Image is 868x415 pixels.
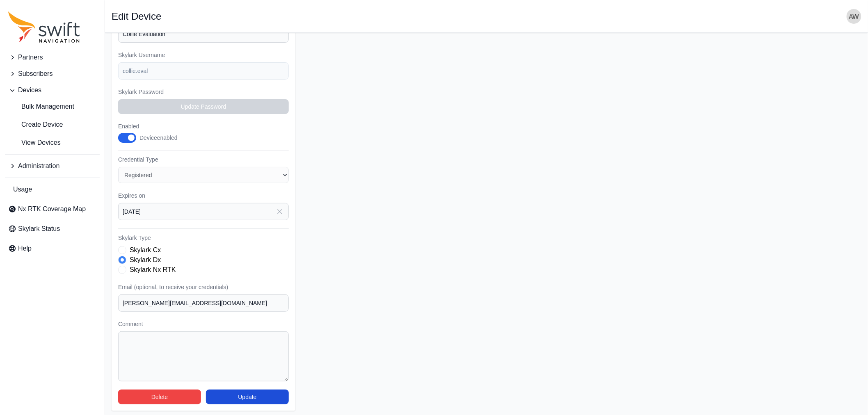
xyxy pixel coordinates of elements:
label: Skylark Dx [130,255,161,265]
span: Subscribers [18,69,53,79]
a: Create Device [5,116,100,133]
button: Devices [5,82,100,98]
label: Skylark Type [118,234,289,242]
div: Skylark Type [118,245,289,275]
span: View Devices [8,138,61,148]
a: View Devices [5,135,100,151]
a: Nx RTK Coverage Map [5,201,100,217]
button: Subscribers [5,66,100,82]
span: Usage [13,185,32,194]
span: Bulk Management [8,102,74,112]
span: Nx RTK Coverage Map [18,204,86,214]
label: Skylark Password [118,88,289,96]
label: Credential Type [118,155,289,164]
button: Administration [5,158,100,174]
input: Device #01 [118,25,289,43]
label: Skylark Nx RTK [130,265,176,275]
span: Skylark Status [18,224,60,234]
label: Expires on [118,192,289,200]
label: Email (optional, to receive your credentials) [118,283,289,291]
span: Partners [18,52,43,62]
span: Help [18,244,32,253]
label: Comment [118,320,289,328]
button: Update Password [118,99,289,114]
a: Usage [5,181,100,198]
button: Delete [118,390,201,404]
span: Create Device [8,120,63,130]
img: user photo [847,9,861,24]
span: Devices [18,85,41,95]
label: Enabled [118,122,186,130]
h1: Edit Device [112,11,161,21]
input: example-user [118,62,289,80]
a: Bulk Management [5,98,100,115]
label: Skylark Username [118,51,289,59]
button: Partners [5,49,100,66]
input: YYYY-MM-DD [118,203,289,220]
button: Update [206,390,289,404]
label: Skylark Cx [130,245,161,255]
span: Administration [18,161,59,171]
a: Skylark Status [5,221,100,237]
div: Device enabled [139,134,178,142]
a: Help [5,240,100,257]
